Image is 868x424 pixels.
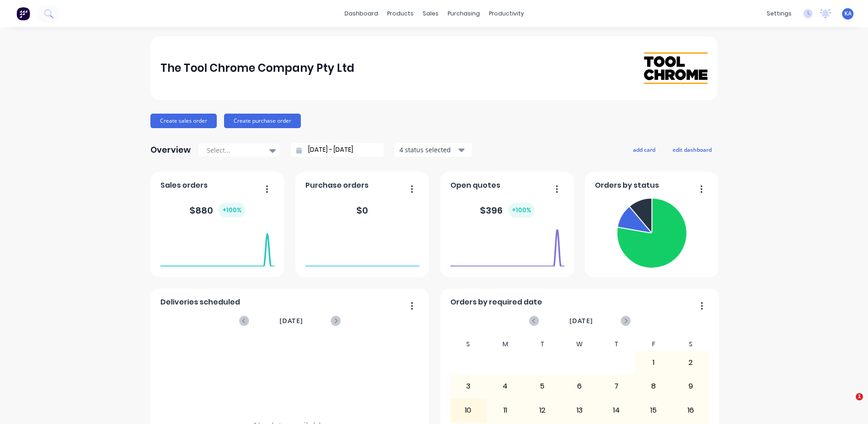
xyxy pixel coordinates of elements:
button: edit dashboard [667,144,718,155]
div: 8 [635,375,672,398]
div: $ 396 [480,203,535,218]
div: 15 [635,399,672,422]
div: 16 [673,399,709,422]
div: T [598,338,635,351]
button: 4 status selected [394,143,472,157]
div: F [635,338,672,351]
div: 5 [524,375,561,398]
img: Factory [16,7,30,20]
div: The Tool Chrome Company Pty Ltd [160,59,354,77]
div: + 100 % [508,203,535,218]
div: $ 0 [356,204,368,217]
span: [DATE] [279,316,303,326]
div: + 100 % [219,203,245,218]
div: 3 [450,375,487,398]
div: Overview [150,141,191,159]
img: The Tool Chrome Company Pty Ltd [644,52,708,84]
span: Purchase orders [305,180,369,191]
span: KA [844,10,852,18]
span: [DATE] [569,316,593,326]
span: Orders by status [595,180,659,191]
div: 11 [487,399,524,422]
div: 2 [673,351,709,374]
div: S [672,338,709,351]
div: products [383,7,418,20]
div: S [450,338,487,351]
div: settings [762,7,796,20]
div: purchasing [443,7,484,20]
div: productivity [484,7,529,20]
div: 13 [561,399,598,422]
button: Create purchase order [224,114,301,128]
span: Deliveries scheduled [160,297,240,308]
div: W [561,338,598,351]
button: add card [627,144,661,155]
button: Create sales order [150,114,217,128]
div: 7 [599,375,635,398]
div: 6 [561,375,598,398]
a: dashboard [340,7,383,20]
div: 14 [599,399,635,422]
div: 12 [524,399,561,422]
div: M [487,338,524,351]
div: T [524,338,561,351]
span: 1 [856,393,863,400]
div: $ 880 [190,203,245,218]
div: 10 [450,399,487,422]
div: 1 [635,351,672,374]
div: 4 [487,375,524,398]
iframe: Intercom live chat [837,393,859,415]
span: Sales orders [160,180,208,191]
span: Open quotes [450,180,500,191]
div: 9 [673,375,709,398]
div: 4 status selected [399,145,457,155]
div: sales [418,7,443,20]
